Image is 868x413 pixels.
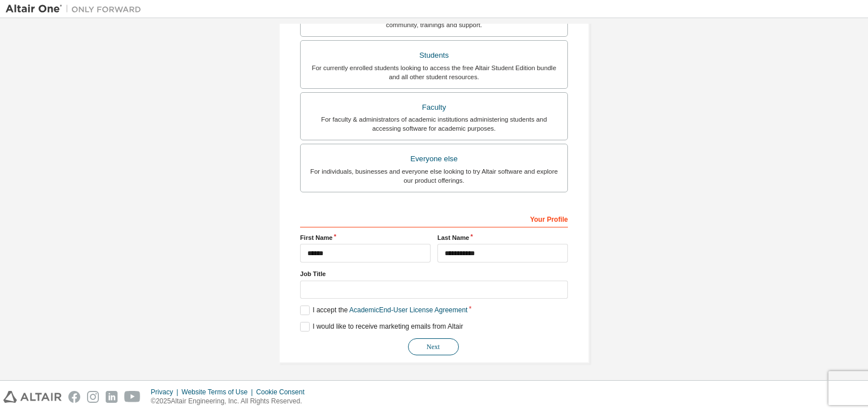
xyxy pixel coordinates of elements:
[408,338,459,355] button: Next
[307,48,561,63] div: Students
[6,3,147,15] img: Altair One
[300,322,463,332] label: I would like to receive marketing emails from Altair
[3,391,62,403] img: altair_logo.svg
[87,391,99,403] img: instagram.svg
[307,115,561,133] div: For faculty & administrators of academic institutions administering students and accessing softwa...
[307,167,561,185] div: For individuals, businesses and everyone else looking to try Altair software and explore our prod...
[307,100,561,115] div: Faculty
[151,388,181,397] div: Privacy
[106,391,118,403] img: linkedin.svg
[68,391,80,403] img: facebook.svg
[300,306,467,315] label: I accept the
[307,151,561,167] div: Everyone else
[256,388,311,397] div: Cookie Consent
[124,391,141,403] img: youtube.svg
[181,388,256,397] div: Website Terms of Use
[349,306,467,314] a: Academic End-User License Agreement
[151,397,311,406] p: © 2025 Altair Engineering, Inc. All Rights Reserved.
[300,269,568,278] label: Job Title
[307,63,561,81] div: For currently enrolled students looking to access the free Altair Student Edition bundle and all ...
[300,209,568,227] div: Your Profile
[300,233,431,242] label: First Name
[437,233,568,242] label: Last Name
